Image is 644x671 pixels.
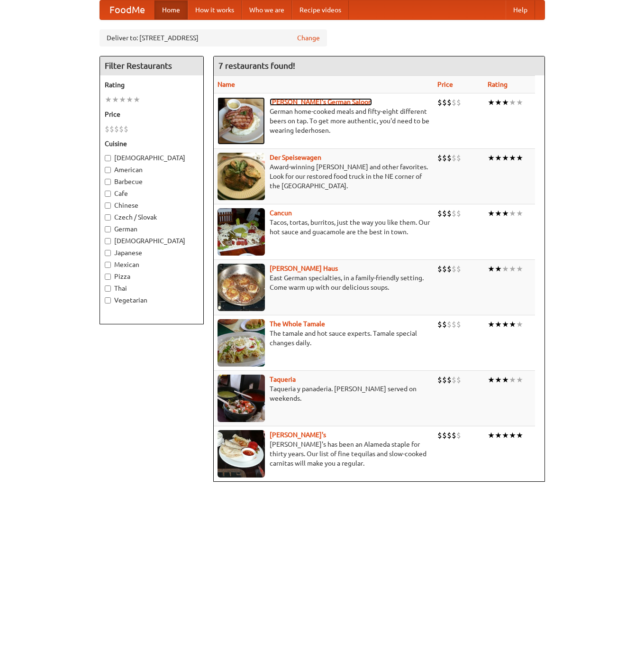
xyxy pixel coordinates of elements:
[495,97,502,108] li: ★
[437,153,442,163] li: $
[516,208,523,219] li: ★
[188,0,242,19] a: How it works
[105,191,111,197] input: Cafe
[218,61,295,70] ng-pluralize: 7 restaurants found!
[270,376,296,383] b: Taqueria
[456,97,461,108] li: $
[270,431,326,439] b: [PERSON_NAME]'s
[105,202,111,209] input: Chinese
[105,189,199,198] label: Cafe
[124,124,128,134] li: $
[495,319,502,330] li: ★
[105,165,199,175] label: American
[100,29,327,46] div: Deliver to: [STREET_ADDRESS]
[105,201,199,210] label: Chinese
[218,430,265,478] img: pedros.jpg
[218,273,430,292] p: East German specialties, in a family-friendly setting. Come warm up with our delicious soups.
[218,162,430,191] p: Award-winning [PERSON_NAME] and other favorites. Look for our restored food truck in the NE corne...
[452,97,456,108] li: $
[506,0,535,19] a: Help
[105,262,111,268] input: Mexican
[516,430,523,441] li: ★
[495,264,502,274] li: ★
[105,167,111,173] input: American
[105,153,199,163] label: [DEMOGRAPHIC_DATA]
[516,153,523,163] li: ★
[105,272,199,281] label: Pizza
[105,224,199,234] label: German
[509,375,516,385] li: ★
[437,430,442,441] li: $
[105,236,199,246] label: [DEMOGRAPHIC_DATA]
[292,0,349,19] a: Recipe videos
[495,375,502,385] li: ★
[502,375,509,385] li: ★
[447,97,452,108] li: $
[442,97,447,108] li: $
[105,226,111,232] input: German
[105,238,111,244] input: [DEMOGRAPHIC_DATA]
[502,264,509,274] li: ★
[509,319,516,330] li: ★
[154,0,188,19] a: Home
[452,430,456,441] li: $
[218,384,430,403] p: Taqueria y panaderia. [PERSON_NAME] served on weekends.
[495,430,502,441] li: ★
[495,153,502,163] li: ★
[488,81,508,88] a: Rating
[442,208,447,219] li: $
[452,153,456,163] li: $
[105,80,199,90] h5: Rating
[270,154,321,161] b: Der Speisewagen
[452,319,456,330] li: $
[218,107,430,135] p: German home-cooked meals and fifty-eight different beers on tap. To get more authentic, you'd nee...
[502,208,509,219] li: ★
[119,94,126,105] li: ★
[105,139,199,148] h5: Cuisine
[509,208,516,219] li: ★
[218,440,430,468] p: [PERSON_NAME]'s has been an Alameda staple for thirty years. Our list of fine tequilas and slow-c...
[488,153,495,163] li: ★
[447,208,452,219] li: $
[100,56,203,75] h4: Filter Restaurants
[442,375,447,385] li: $
[105,212,199,222] label: Czech / Slovak
[488,208,495,219] li: ★
[218,81,235,88] a: Name
[452,375,456,385] li: $
[105,295,199,305] label: Vegetarian
[456,319,461,330] li: $
[105,124,109,134] li: $
[105,297,111,303] input: Vegetarian
[105,274,111,280] input: Pizza
[509,430,516,441] li: ★
[502,153,509,163] li: ★
[488,319,495,330] li: ★
[488,97,495,108] li: ★
[270,209,292,217] b: Cancun
[242,0,292,19] a: Who we are
[270,98,372,106] a: [PERSON_NAME]'s German Saloon
[447,264,452,274] li: $
[105,248,199,257] label: Japanese
[452,208,456,219] li: $
[488,375,495,385] li: ★
[105,284,199,293] label: Thai
[509,153,516,163] li: ★
[456,264,461,274] li: $
[218,218,430,237] p: Tacos, tortas, burritos, just the way you like them. Our hot sauce and guacamole are the best in ...
[516,319,523,330] li: ★
[456,208,461,219] li: $
[442,319,447,330] li: $
[456,153,461,163] li: $
[270,320,325,328] a: The Whole Tamale
[437,375,442,385] li: $
[270,265,338,272] a: [PERSON_NAME] Haus
[437,319,442,330] li: $
[297,33,320,43] a: Change
[452,264,456,274] li: $
[447,319,452,330] li: $
[447,153,452,163] li: $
